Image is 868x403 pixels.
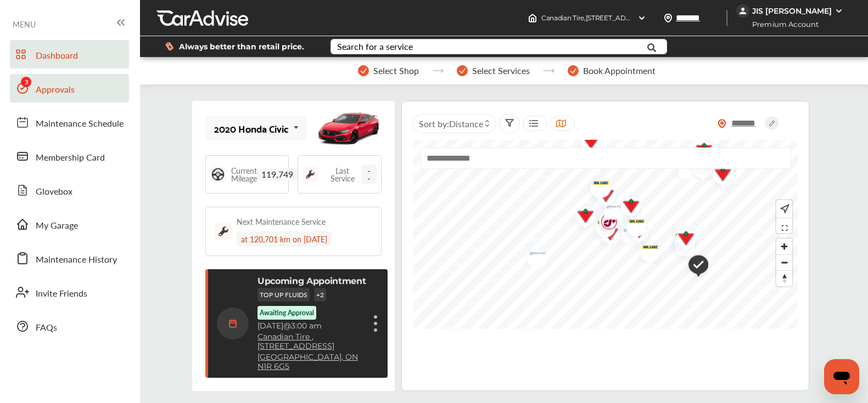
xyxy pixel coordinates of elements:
[587,180,615,213] div: Map marker
[567,201,596,234] img: logo-canadian-tire.png
[680,249,708,283] div: Map marker
[10,312,129,340] a: FAQs
[835,7,843,15] img: WGsFRI8htEPBVLJbROoPRyZpYNWhNONpIPPETTm6eUC0GeLEiAAAAAElFTkSuQmCC
[776,239,792,254] button: Zoom in
[583,173,612,200] img: logo-mr-lube.png
[449,117,483,130] span: Distance
[361,164,376,184] span: --
[618,212,647,238] img: logo-mr-lube.png
[215,223,232,240] img: maintenance_logo
[704,159,732,192] div: Map marker
[587,180,617,213] img: logo-canadian-tire.png
[718,119,726,128] img: location_vector_orange.38f05af8.svg
[217,308,249,339] img: calendar-icon.35d1de04.svg
[237,231,332,247] div: at 120,701 km on [DATE]
[10,40,129,69] a: Dashboard
[257,353,366,371] a: [GEOGRAPHIC_DATA], ON N1R 6G5
[752,6,832,16] div: JIS [PERSON_NAME]
[667,226,696,261] img: logo-jiffylube.png
[618,212,646,238] div: Map marker
[591,206,620,241] img: logo-jiffylube.png
[316,104,382,153] img: mobile_13985_st0640_046.jpg
[632,237,659,264] div: Map marker
[373,66,419,76] span: Select Shop
[667,234,696,256] img: GM+NFMP.png
[632,237,661,264] img: logo-mr-lube.png
[13,20,36,29] span: MENU
[10,210,129,239] a: My Garage
[432,69,444,73] img: stepper-arrow.e24c07c6.svg
[303,167,318,182] img: maintenance_logo
[592,218,619,251] div: Map marker
[257,332,366,351] a: Canadian Tire ,[STREET_ADDRESS]
[568,65,579,76] img: stepper-checkmark.b5569197.svg
[668,223,697,256] img: logo-canadian-tire.png
[36,151,105,165] span: Membership Card
[680,249,708,283] img: check-icon.521c8815.svg
[528,14,537,22] img: header-home-logo.8d720a4f.svg
[260,308,314,317] p: Awaiting Approval
[210,167,226,182] img: steering_logo
[583,66,656,76] span: Book Appointment
[10,278,129,306] a: Invite Friends
[613,191,640,224] div: Map marker
[457,65,468,76] img: stepper-checkmark.b5569197.svg
[778,203,789,215] img: recenter.ce011a49.svg
[776,271,792,286] span: Reset bearing to north
[257,321,283,331] span: [DATE]
[36,185,72,199] span: Glovebox
[36,253,117,267] span: Maintenance History
[165,42,173,51] img: dollor_label_vector.a70140d1.svg
[737,19,827,30] span: Premium Account
[776,254,792,270] button: Zoom out
[36,83,75,97] span: Approvals
[314,288,326,302] p: + 2
[736,4,749,18] img: jVpblrzwTbfkPYzPPzSLxeg0AAAAASUVORK5CYII=
[36,219,78,233] span: My Garage
[541,14,761,22] span: Canadian Tire , [STREET_ADDRESS] [GEOGRAPHIC_DATA] , ON N1R 6G5
[664,14,673,22] img: location_vector.a44bc228.svg
[543,69,555,73] img: stepper-arrow.e24c07c6.svg
[36,117,124,131] span: Maintenance Schedule
[667,226,694,261] div: Map marker
[776,255,792,270] span: Zoom out
[36,49,78,63] span: Dashboard
[10,74,129,103] a: Approvals
[257,288,310,302] p: TOP UP FLUIDS
[592,218,621,251] img: logo-canadian-tire.png
[358,65,369,76] img: stepper-checkmark.b5569197.svg
[776,270,792,286] button: Reset bearing to north
[665,226,692,252] div: Map marker
[583,173,610,200] div: Map marker
[591,206,618,241] div: Map marker
[726,10,727,26] img: header-divider.bc55588e.svg
[519,244,547,266] div: Map marker
[36,287,87,301] span: Invite Friends
[337,42,413,51] div: Search for a service
[665,226,694,252] img: logo-mr-lube.png
[637,14,646,22] img: header-down-arrow.9dd2ce7d.svg
[613,191,642,224] img: logo-canadian-tire.png
[413,140,798,329] canvas: Map
[257,168,298,180] span: 119,749
[567,201,595,234] div: Map marker
[10,142,129,171] a: Membership Card
[10,176,129,205] a: Glovebox
[667,234,695,256] div: Map marker
[291,321,322,331] span: 3:00 am
[519,244,548,266] img: GM+NFMP.png
[620,216,649,249] img: logo-canadian-tire.png
[472,66,530,76] span: Select Services
[10,108,129,137] a: Maintenance Schedule
[668,223,695,256] div: Map marker
[704,159,733,192] img: logo-canadian-tire.png
[283,321,291,331] span: @
[10,244,129,273] a: Maintenance History
[214,123,289,134] div: 2020 Honda Civic
[231,167,257,182] span: Current Mileage
[620,216,648,249] div: Map marker
[323,167,361,182] span: Last Service
[237,216,326,227] div: Next Maintenance Service
[179,43,304,50] span: Always better than retail price.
